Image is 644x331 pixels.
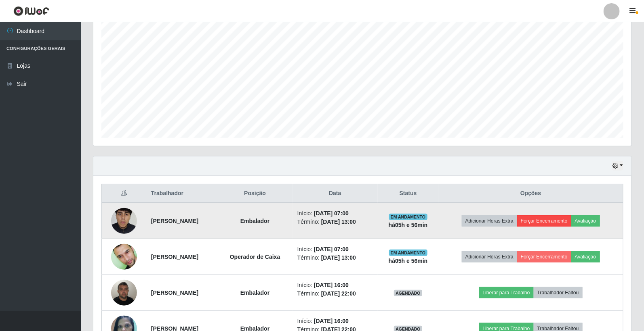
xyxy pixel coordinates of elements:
[314,282,349,288] time: [DATE] 16:00
[297,245,373,254] li: Início:
[13,6,49,16] img: CoreUI Logo
[297,289,373,298] li: Término:
[517,215,571,227] button: Forçar Encerramento
[462,215,517,227] button: Adicionar Horas Extra
[438,184,623,203] th: Opções
[314,246,349,252] time: [DATE] 07:00
[111,192,137,250] img: 1733491183363.jpeg
[517,251,571,262] button: Forçar Encerramento
[151,254,198,260] strong: [PERSON_NAME]
[293,184,378,203] th: Data
[378,184,438,203] th: Status
[230,254,280,260] strong: Operador de Caixa
[297,218,373,226] li: Término:
[217,184,292,203] th: Posição
[111,236,137,277] img: 1742301496184.jpeg
[297,317,373,325] li: Início:
[321,254,356,261] time: [DATE] 13:00
[146,184,218,203] th: Trabalhador
[321,290,356,297] time: [DATE] 22:00
[240,289,269,296] strong: Embalador
[297,209,373,218] li: Início:
[389,214,427,220] span: EM ANDAMENTO
[297,281,373,289] li: Início:
[571,215,600,227] button: Avaliação
[534,287,583,298] button: Trabalhador Faltou
[462,251,517,262] button: Adicionar Horas Extra
[389,258,428,264] strong: há 05 h e 56 min
[111,275,137,310] img: 1714957062897.jpeg
[394,290,422,296] span: AGENDADO
[151,289,198,296] strong: [PERSON_NAME]
[479,287,534,298] button: Liberar para Trabalho
[389,250,427,256] span: EM ANDAMENTO
[297,254,373,262] li: Término:
[240,218,269,224] strong: Embalador
[314,210,349,217] time: [DATE] 07:00
[314,318,349,324] time: [DATE] 16:00
[151,218,198,224] strong: [PERSON_NAME]
[389,222,428,228] strong: há 05 h e 56 min
[571,251,600,262] button: Avaliação
[321,219,356,225] time: [DATE] 13:00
